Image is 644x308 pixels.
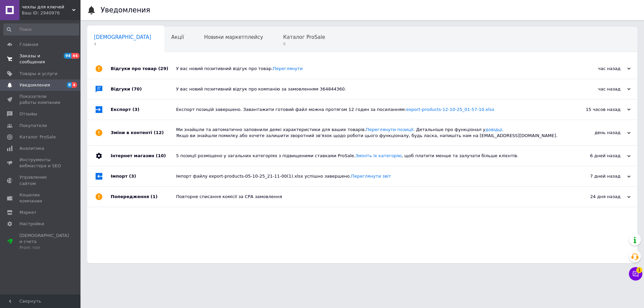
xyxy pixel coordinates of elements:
a: export-products-12-10-25_01-57-10.xlsx [406,107,494,112]
span: [DEMOGRAPHIC_DATA] [94,34,151,40]
span: 4 [94,42,151,47]
div: Експорт позицій завершено. Завантажити готовий файл можна протягом 12 годин за посиланням: [176,107,563,113]
span: Покупатели [19,123,47,129]
span: Маркет [19,209,37,215]
div: Попередження [111,187,176,207]
h1: Уведомления [101,6,150,14]
span: Главная [19,42,38,48]
div: Prom топ [19,245,69,251]
div: Відгуки про товар [111,59,176,79]
span: Акції [171,34,184,40]
span: 8 [283,42,325,47]
span: Настройки [19,221,44,227]
span: Кошелек компании [19,192,62,204]
span: [DEMOGRAPHIC_DATA] и счета [19,233,69,251]
span: (3) [132,107,140,112]
div: 6 дней назад [563,153,631,159]
span: Заказы и сообщения [19,53,62,65]
div: Імпорт [111,166,176,186]
span: (10) [156,153,166,158]
div: Інтернет магазин [111,146,176,166]
a: Переглянути [273,66,303,71]
span: (3) [129,174,136,179]
div: Ваш ID: 2940976 [22,10,80,16]
span: Отзывы [19,111,37,117]
div: день назад [563,130,631,136]
div: У вас новий позитивний відгук про компанію за замовленням 364844360. [176,86,563,92]
span: (1) [151,194,158,199]
span: 8 [67,82,72,88]
div: Експорт [111,100,176,120]
span: 44 [71,53,79,59]
span: 1 [636,267,642,273]
div: Ми знайшли та автоматично заповнили деякі характеристики для ваших товарів. . Детальніше про функ... [176,127,563,139]
span: Каталог ProSale [283,34,325,40]
div: 15 часов назад [563,107,631,113]
span: (70) [132,86,142,91]
a: Переглянути позиції [366,127,413,132]
span: Инструменты вебмастера и SEO [19,157,62,169]
span: Новини маркетплейсу [204,34,263,40]
span: Управление сайтом [19,174,62,186]
div: Зміни в контенті [111,120,176,145]
div: Імпорт файлу export-products-05-10-25_21-11-00(1).xlsx успішно завершено. [176,173,563,179]
div: Відгуки [111,79,176,99]
div: 24 дня назад [563,194,631,200]
span: Каталог ProSale [19,134,56,140]
a: довідці [485,127,502,132]
span: Аналитика [19,145,44,151]
a: Змініть їх категорію [356,153,402,158]
button: Чат с покупателем1 [629,267,642,281]
div: час назад [563,66,631,72]
div: Повторне списання комісії за СРА замовлення [176,194,563,200]
a: Переглянути звіт [351,174,391,179]
span: 94 [64,53,71,59]
input: Поиск [3,23,79,36]
span: (12) [154,130,164,135]
div: У вас новий позитивний відгук про товар. [176,66,563,72]
span: 4 [72,82,77,88]
span: Показатели работы компании [19,94,62,106]
span: Уведомления [19,82,50,88]
span: чехлы для ключей [22,4,72,10]
div: 5 позиції розміщено у загальних категоріях з підвищеними ставками ProSale. , щоб платити менше та... [176,153,563,159]
span: Товары и услуги [19,71,57,77]
div: 7 дней назад [563,173,631,179]
div: час назад [563,86,631,92]
span: (29) [158,66,168,71]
